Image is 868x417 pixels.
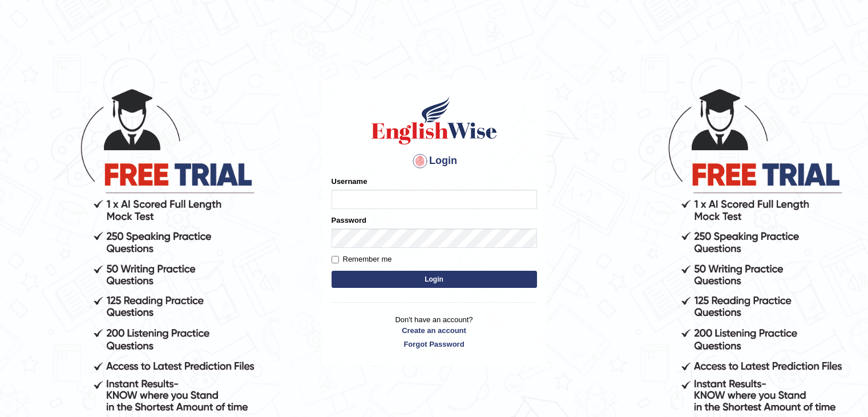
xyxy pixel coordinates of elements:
a: Forgot Password [332,339,537,350]
label: Password [332,215,366,226]
button: Login [332,271,537,288]
h4: Login [332,152,537,170]
p: Don't have an account? [332,314,537,350]
a: Create an account [332,325,537,336]
input: Remember me [332,256,339,263]
label: Username [332,176,368,187]
label: Remember me [332,254,392,265]
img: Logo of English Wise sign in for intelligent practice with AI [369,95,499,146]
